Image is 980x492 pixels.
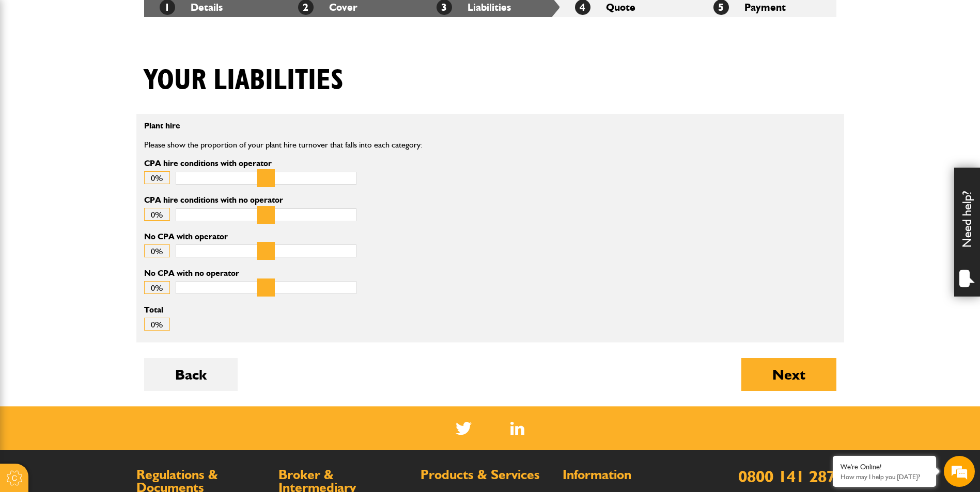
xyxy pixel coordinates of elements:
h2: Information [563,468,694,482]
label: CPA hire conditions with no operator [144,196,356,204]
label: CPA hire conditions with operator [144,159,356,168]
div: 0% [144,244,170,257]
div: Minimize live chat window [169,5,194,30]
img: Twitter [456,422,472,435]
div: We're Online! [841,463,928,471]
h1: Your liabilities [144,63,344,98]
button: Next [741,358,836,391]
a: LinkedIn [510,422,524,435]
p: Plant hire [144,122,600,130]
div: 0% [144,281,170,294]
h2: Products & Services [421,468,552,482]
input: Enter your email address [13,126,189,149]
label: No CPA with no operator [144,269,356,277]
label: Total [144,306,836,314]
a: 0800 141 2877 [738,466,844,486]
p: How may I help you today? [841,473,928,481]
div: 0% [144,171,170,184]
input: Enter your last name [13,95,189,118]
a: 2Cover [298,1,357,13]
div: 0% [144,318,170,331]
button: Back [144,358,238,391]
div: Chat with us now [54,58,174,71]
img: Linked In [510,422,524,435]
p: Please show the proportion of your plant hire turnover that falls into each category: [144,138,600,152]
div: 0% [144,208,170,221]
a: 1Details [160,1,223,13]
textarea: Type your message and hit 'Enter' [13,187,189,309]
input: Enter your phone number [13,156,189,179]
label: No CPA with operator [144,233,356,241]
div: Need help? [954,168,980,297]
img: d_20077148190_company_1631870298795_20077148190 [18,57,43,72]
em: Start Chat [141,318,188,332]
